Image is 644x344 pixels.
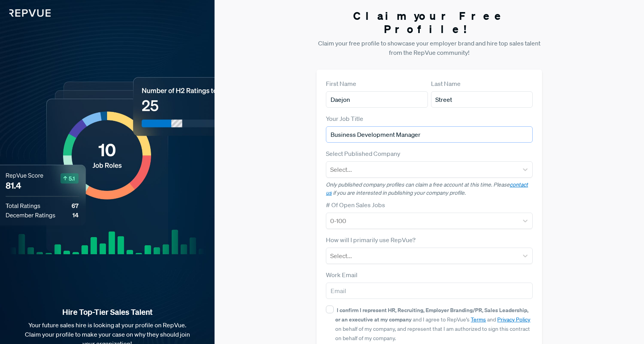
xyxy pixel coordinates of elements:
a: Privacy Policy [497,316,530,323]
input: Email [326,283,533,299]
a: Terms [471,316,486,323]
span: and I agree to RepVue’s and on behalf of my company, and represent that I am authorized to sign t... [335,307,530,342]
input: Title [326,126,533,143]
h3: Claim your Free Profile! [317,9,542,35]
input: Last Name [431,91,533,108]
label: # Of Open Sales Jobs [326,200,385,210]
label: Last Name [431,79,461,88]
strong: Hire Top-Tier Sales Talent [12,307,202,317]
label: Work Email [326,270,357,279]
label: Select Published Company [326,149,400,158]
strong: I confirm I represent HR, Recruiting, Employer Branding/PR, Sales Leadership, or an executive at ... [335,306,528,323]
label: Your Job Title [326,114,363,123]
p: Claim your free profile to showcase your employer brand and hire top sales talent from the RepVue... [317,38,542,57]
label: How will I primarily use RepVue? [326,235,415,244]
input: First Name [326,91,428,108]
p: Only published company profiles can claim a free account at this time. Please if you are interest... [326,181,533,197]
label: First Name [326,79,356,88]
